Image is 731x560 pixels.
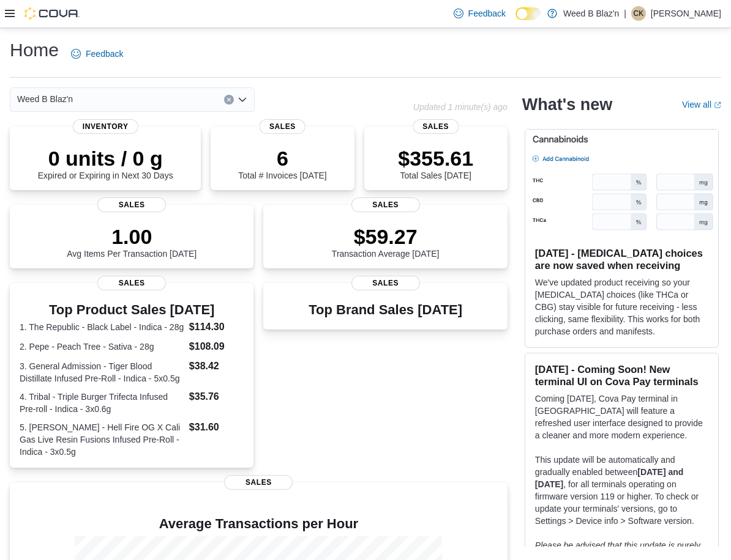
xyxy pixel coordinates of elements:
[714,101,721,109] svg: External link
[238,146,326,180] div: Total # Invoices [DATE]
[398,146,473,171] p: $355.61
[17,92,73,106] span: Weed B Blaz'n
[73,119,138,134] span: Inventory
[332,224,440,259] div: Transaction Average [DATE]
[624,6,626,21] p: |
[189,389,244,404] dd: $35.76
[260,119,306,134] span: Sales
[535,392,708,441] p: Coming [DATE], Cova Pay terminal in [GEOGRAPHIC_DATA] will feature a refreshed user interface des...
[20,360,184,385] dt: 3. General Admission - Tiger Blood Distillate Infused Pre-Roll - Indica - 5x0.5g
[67,224,197,259] div: Avg Items Per Transaction [DATE]
[10,38,59,62] h1: Home
[468,7,506,20] span: Feedback
[20,421,184,458] dt: 5. [PERSON_NAME] - Hell Fire OG X Cali Gas Live Resin Fusions Infused Pre-Roll - Indica - 3x0.5g
[634,6,644,21] span: CK
[651,6,721,21] p: [PERSON_NAME]
[38,146,173,171] p: 0 units / 0 g
[351,276,420,290] span: Sales
[189,320,244,334] dd: $114.30
[413,119,459,134] span: Sales
[238,146,326,171] p: 6
[20,303,244,317] h3: Top Product Sales [DATE]
[20,321,184,333] dt: 1. The Republic - Black Label - Indica - 28g
[20,517,498,531] h4: Average Transactions per Hour
[535,247,708,271] h3: [DATE] - [MEDICAL_DATA] choices are now saved when receiving
[522,95,612,114] h2: What's new
[535,363,708,388] h3: [DATE] - Coming Soon! New terminal UI on Cova Pay terminals
[332,224,440,249] p: $59.27
[224,95,234,105] button: Clear input
[351,197,420,212] span: Sales
[86,48,123,60] span: Feedback
[189,420,244,435] dd: $31.60
[20,391,184,415] dt: 4. Tribal - Triple Burger Trifecta Infused Pre-roll - Indica - 3x0.6g
[66,42,128,66] a: Feedback
[631,6,646,21] div: Crystal Kuranyi
[20,341,184,353] dt: 2. Pepe - Peach Tree - Sativa - 28g
[398,146,473,180] div: Total Sales [DATE]
[97,197,166,212] span: Sales
[24,7,80,20] img: Cova
[563,6,619,21] p: Weed B Blaz'n
[535,454,708,527] p: This update will be automatically and gradually enabled between , for all terminals operating on ...
[224,475,293,490] span: Sales
[449,1,511,26] a: Feedback
[38,146,173,180] div: Expired or Expiring in Next 30 Days
[413,102,508,112] p: Updated 1 minute(s) ago
[238,95,247,105] button: Open list of options
[515,7,541,20] input: Dark Mode
[67,224,197,249] p: 1.00
[189,359,244,374] dd: $38.42
[535,276,708,337] p: We've updated product receiving so your [MEDICAL_DATA] choices (like THCa or CBG) stay visible fo...
[189,339,244,354] dd: $108.09
[97,276,166,290] span: Sales
[535,467,684,489] strong: [DATE] and [DATE]
[309,303,462,317] h3: Top Brand Sales [DATE]
[515,20,516,21] span: Dark Mode
[682,100,721,109] a: View allExternal link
